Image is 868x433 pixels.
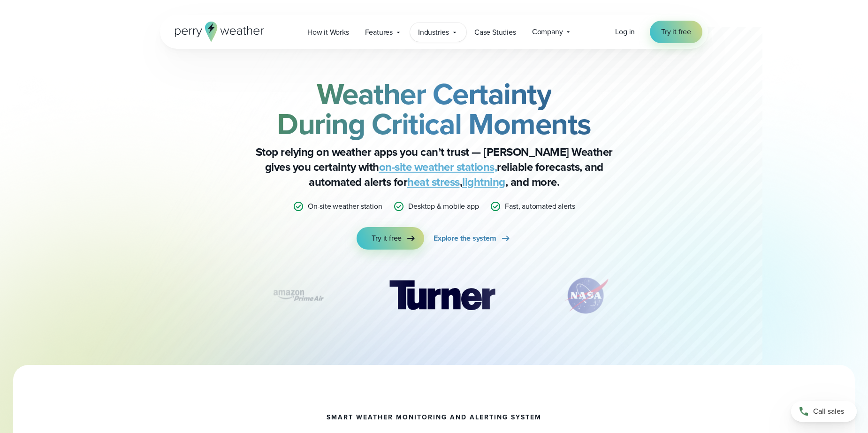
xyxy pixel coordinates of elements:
span: Industries [418,27,449,38]
img: Turner-Construction_1.svg [375,272,509,319]
a: Try it free [357,227,424,250]
span: Try it free [661,26,691,38]
a: lightning [462,174,505,190]
a: Explore the system [434,227,511,250]
a: Log in [615,26,635,38]
span: Explore the system [434,233,496,244]
a: on-site weather stations, [379,159,497,175]
div: slideshow [207,272,661,324]
div: 11 of 12 [160,272,221,319]
span: Case Studies [474,27,516,38]
div: 1 of 12 [375,272,509,319]
strong: Weather Certainty During Critical Moments [277,72,591,146]
img: NASA.svg [554,272,619,319]
p: On-site weather station [308,201,382,212]
a: Case Studies [466,23,524,42]
a: Try it free [650,21,702,43]
div: 2 of 12 [554,272,619,319]
a: How it Works [299,23,357,42]
p: Stop relying on weather apps you can’t trust — [PERSON_NAME] Weather gives you certainty with rel... [246,144,622,190]
img: Holder.svg [160,272,221,319]
span: How it Works [307,27,349,38]
img: Amazon-Air-logo.svg [266,272,330,319]
div: 12 of 12 [266,272,330,319]
span: Log in [615,26,635,37]
p: Fast, automated alerts [505,201,575,212]
a: heat stress [407,174,460,190]
p: Desktop & mobile app [408,201,479,212]
span: Call sales [813,406,844,417]
a: Call sales [791,401,857,422]
span: Try it free [372,233,402,244]
span: Features [365,27,393,38]
h1: smart weather monitoring and alerting system [327,414,541,421]
span: Company [532,26,563,38]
